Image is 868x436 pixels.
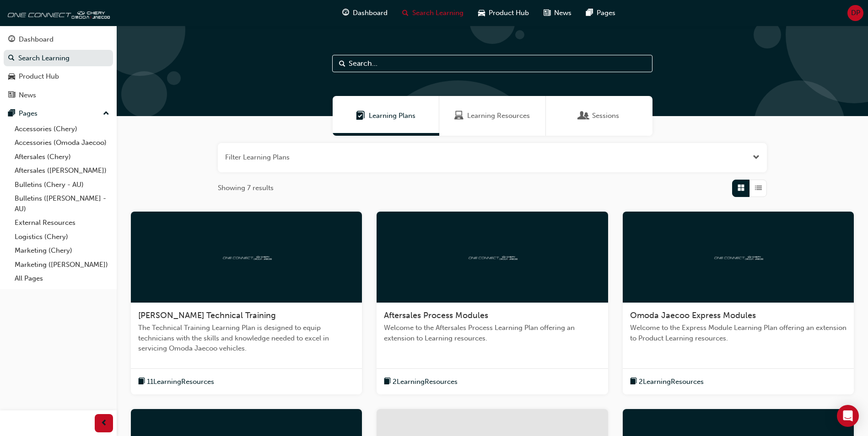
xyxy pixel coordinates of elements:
span: book-icon [630,376,637,388]
span: 2 Learning Resources [639,377,704,387]
button: Open the filter [753,152,760,163]
span: Sessions [592,111,619,121]
button: book-icon2LearningResources [630,376,704,388]
span: List [755,183,762,193]
a: Aftersales (Chery) [11,150,113,164]
a: search-iconSearch Learning [395,4,471,22]
div: Pages [19,108,38,119]
span: Learning Resources [454,111,464,121]
span: Dashboard [353,8,388,18]
span: 11 Learning Resources [147,377,214,387]
span: up-icon [103,108,109,120]
a: oneconnectAftersales Process ModulesWelcome to the Aftersales Process Learning Plan offering an e... [377,212,608,395]
span: DP [851,8,860,18]
div: Open Intercom Messenger [837,405,859,427]
a: News [4,87,113,104]
a: pages-iconPages [579,4,623,22]
a: Accessories (Omoda Jaecoo) [11,136,113,150]
a: Aftersales ([PERSON_NAME]) [11,164,113,178]
a: Learning PlansLearning Plans [333,96,439,136]
span: guage-icon [342,7,349,19]
a: oneconnect[PERSON_NAME] Technical TrainingThe Technical Training Learning Plan is designed to equ... [131,212,362,395]
span: prev-icon [101,418,108,429]
span: Sessions [579,111,588,121]
a: Logistics (Chery) [11,230,113,244]
span: news-icon [8,91,15,100]
button: book-icon2LearningResources [384,376,458,388]
button: DP [847,5,863,21]
span: Product Hub [489,8,529,18]
span: Pages [597,8,615,18]
a: Accessories (Chery) [11,122,113,136]
span: Learning Resources [467,111,530,121]
span: car-icon [478,7,485,19]
button: book-icon11LearningResources [138,376,214,388]
span: The Technical Training Learning Plan is designed to equip technicians with the skills and knowled... [138,323,355,354]
a: Bulletins (Chery - AU) [11,178,113,192]
img: oneconnect [467,252,518,261]
button: DashboardSearch LearningProduct HubNews [4,29,113,105]
a: All Pages [11,271,113,286]
a: oneconnectOmoda Jaecoo Express ModulesWelcome to the Express Module Learning Plan offering an ext... [623,212,854,395]
span: Omoda Jaecoo Express Modules [630,310,756,320]
div: Product Hub [19,71,59,82]
span: Welcome to the Aftersales Process Learning Plan offering an extension to Learning resources. [384,323,600,343]
a: SessionsSessions [546,96,652,136]
span: book-icon [138,376,145,388]
a: Learning ResourcesLearning Resources [439,96,546,136]
span: pages-icon [8,110,15,118]
input: Search... [332,55,652,72]
span: search-icon [8,54,15,63]
span: 2 Learning Resources [393,377,458,387]
a: Marketing ([PERSON_NAME]) [11,258,113,272]
span: News [554,8,571,18]
span: Learning Plans [356,111,365,121]
button: Pages [4,105,113,122]
img: oneconnect [221,252,272,261]
span: search-icon [402,7,409,19]
span: Search Learning [412,8,464,18]
span: Learning Plans [369,111,415,121]
span: news-icon [544,7,550,19]
span: [PERSON_NAME] Technical Training [138,310,276,320]
span: Search [339,58,345,69]
a: Bulletins ([PERSON_NAME] - AU) [11,191,113,216]
span: Showing 7 results [218,183,274,193]
a: Dashboard [4,31,113,48]
a: Search Learning [4,50,113,67]
span: pages-icon [586,7,593,19]
a: External Resources [11,216,113,230]
span: Welcome to the Express Module Learning Plan offering an extension to Product Learning resources. [630,323,846,343]
div: Dashboard [19,34,54,45]
a: Product Hub [4,68,113,85]
a: guage-iconDashboard [335,4,395,22]
a: car-iconProduct Hub [471,4,536,22]
span: Grid [738,183,744,193]
div: News [19,90,36,101]
span: Aftersales Process Modules [384,310,488,320]
a: news-iconNews [536,4,579,22]
a: Marketing (Chery) [11,244,113,258]
img: oneconnect [713,252,763,261]
span: guage-icon [8,36,15,44]
span: car-icon [8,73,15,81]
img: oneconnect [5,4,110,22]
span: book-icon [384,376,391,388]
